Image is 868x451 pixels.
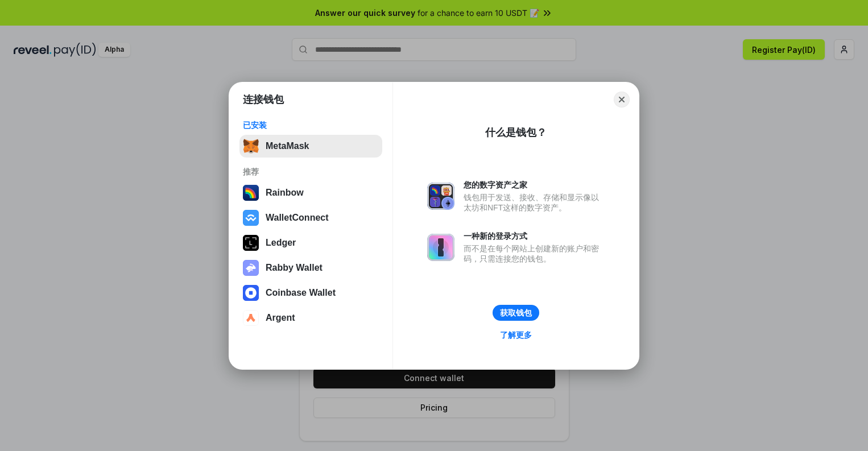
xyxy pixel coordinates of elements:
div: 而不是在每个网站上创建新的账户和密码，只需连接您的钱包。 [464,243,605,264]
button: Coinbase Wallet [239,282,382,304]
button: Ledger [239,231,382,254]
button: MetaMask [239,135,382,158]
button: Rainbow [239,181,382,204]
img: svg+xml,%3Csvg%20xmlns%3D%22http%3A%2F%2Fwww.w3.org%2F2000%2Fsvg%22%20fill%3D%22none%22%20viewBox... [427,183,454,210]
div: Coinbase Wallet [266,288,336,298]
div: Ledger [266,238,296,248]
div: 什么是钱包？ [485,126,547,139]
img: svg+xml,%3Csvg%20width%3D%2228%22%20height%3D%2228%22%20viewBox%3D%220%200%2028%2028%22%20fill%3D... [243,285,259,301]
img: svg+xml,%3Csvg%20width%3D%2228%22%20height%3D%2228%22%20viewBox%3D%220%200%2028%2028%22%20fill%3D... [243,310,259,326]
button: Close [614,92,630,107]
img: svg+xml,%3Csvg%20width%3D%22120%22%20height%3D%22120%22%20viewBox%3D%220%200%20120%20120%22%20fil... [243,185,259,201]
img: svg+xml,%3Csvg%20xmlns%3D%22http%3A%2F%2Fwww.w3.org%2F2000%2Fsvg%22%20fill%3D%22none%22%20viewBox... [427,234,454,261]
h1: 连接钱包 [243,93,284,106]
img: svg+xml,%3Csvg%20fill%3D%22none%22%20height%3D%2233%22%20viewBox%3D%220%200%2035%2033%22%20width%... [243,138,259,154]
div: 一种新的登录方式 [464,231,605,241]
button: 获取钱包 [493,305,539,321]
img: svg+xml,%3Csvg%20width%3D%2228%22%20height%3D%2228%22%20viewBox%3D%220%200%2028%2028%22%20fill%3D... [243,210,259,226]
img: svg+xml,%3Csvg%20xmlns%3D%22http%3A%2F%2Fwww.w3.org%2F2000%2Fsvg%22%20width%3D%2228%22%20height%3... [243,235,259,251]
div: 钱包用于发送、接收、存储和显示像以太坊和NFT这样的数字资产。 [464,192,605,213]
div: Rabby Wallet [266,263,323,273]
div: 已安装 [243,120,379,130]
div: 推荐 [243,167,379,177]
div: Rainbow [266,188,304,198]
img: svg+xml,%3Csvg%20xmlns%3D%22http%3A%2F%2Fwww.w3.org%2F2000%2Fsvg%22%20fill%3D%22none%22%20viewBox... [243,260,259,276]
a: 了解更多 [493,328,539,342]
div: 获取钱包 [500,308,532,318]
div: Argent [266,313,295,323]
div: WalletConnect [266,213,329,223]
div: MetaMask [266,141,309,151]
div: 您的数字资产之家 [464,180,605,190]
div: 了解更多 [500,330,532,340]
button: WalletConnect [239,206,382,229]
button: Argent [239,307,382,329]
button: Rabby Wallet [239,256,382,279]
